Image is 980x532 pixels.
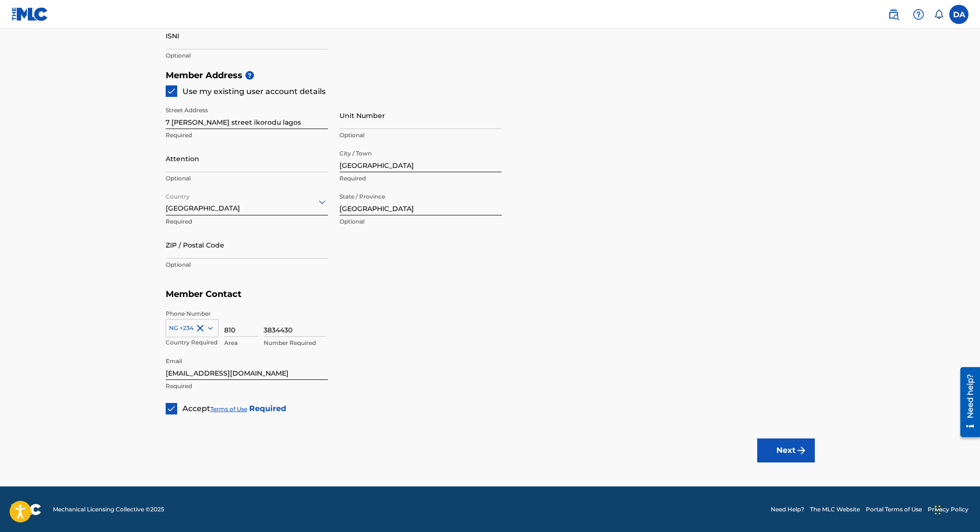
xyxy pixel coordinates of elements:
img: MLC Logo [12,7,48,21]
p: Optional [166,260,328,269]
p: Optional [166,174,328,183]
a: Public Search [884,5,903,24]
div: User Menu [949,5,968,24]
p: Country Required [166,338,218,347]
div: [GEOGRAPHIC_DATA] [166,190,328,213]
strong: Required [249,404,286,413]
a: Need Help? [771,505,804,514]
iframe: Chat Widget [932,486,980,532]
div: Help [909,5,928,24]
a: Privacy Policy [928,505,968,514]
a: Terms of Use [210,405,247,413]
p: Required [166,217,328,226]
span: Use my existing user account details [182,87,326,96]
img: logo [12,504,41,515]
a: The MLC Website [810,505,860,514]
p: Optional [339,131,502,140]
span: Accept [182,404,210,413]
p: Required [339,174,502,183]
p: Optional [166,51,328,60]
p: Required [166,131,328,140]
p: Optional [339,217,502,226]
div: Notifications [934,10,944,19]
h5: Member Contact [166,284,815,305]
img: search [888,9,899,20]
h5: Member Address [166,65,815,86]
img: checkbox [167,86,176,96]
p: Area [224,339,258,347]
p: Required [166,382,328,390]
div: Drag [935,496,941,524]
p: Number Required [264,339,326,347]
img: help [913,9,924,20]
span: ? [245,71,254,80]
img: f7272a7cc735f4ea7f67.svg [796,445,807,456]
button: Next [757,438,815,462]
iframe: Resource Center [953,364,980,441]
a: Portal Terms of Use [866,505,922,514]
img: checkbox [167,404,176,414]
label: Country [166,187,190,201]
span: Mechanical Licensing Collective © 2025 [53,505,164,514]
